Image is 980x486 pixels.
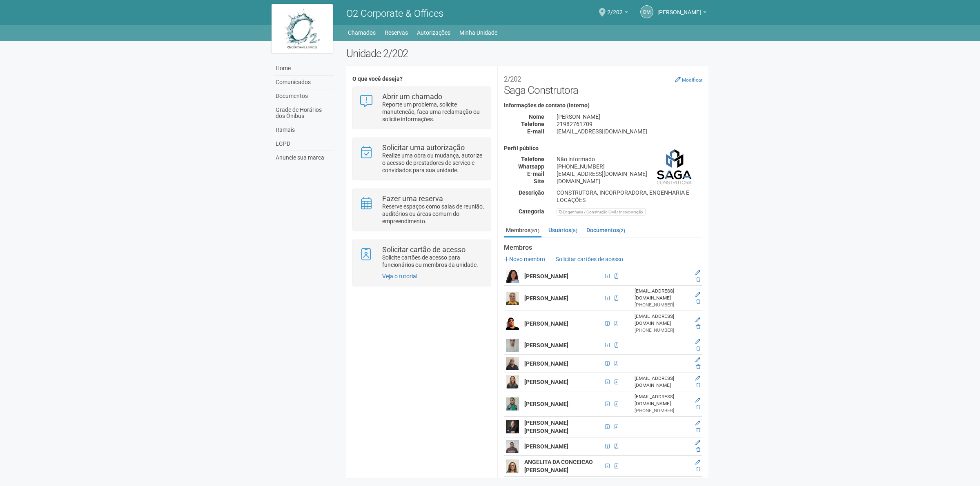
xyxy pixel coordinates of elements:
[550,170,708,178] div: [EMAIL_ADDRESS][DOMAIN_NAME]
[352,76,491,82] h4: O que você deseja?
[506,317,519,330] img: user.png
[635,393,690,407] div: [EMAIL_ADDRESS][DOMAIN_NAME]
[635,288,690,302] div: [EMAIL_ADDRESS][DOMAIN_NAME]
[504,224,541,237] a: Membros(51)
[346,47,708,60] h2: Unidade 2/202
[385,27,408,38] a: Reservas
[506,339,519,352] img: user.png
[550,178,708,185] div: [DOMAIN_NAME]
[519,208,544,215] strong: Categoria
[504,145,702,151] h4: Perfil público
[274,137,334,151] a: LGPD
[346,8,443,19] span: O2 Corporate & Offices
[382,254,485,269] p: Solicite cartões de acesso para funcionários ou membros da unidade.
[524,295,568,302] strong: [PERSON_NAME]
[459,27,497,38] a: Minha Unidade
[550,256,623,262] a: Solicitar cartões de acesso
[696,277,700,282] a: Excluir membro
[274,151,334,164] a: Anuncie sua marca
[504,75,521,83] small: 2/202
[635,375,690,389] div: [EMAIL_ADDRESS][DOMAIN_NAME]
[635,327,690,334] div: [PHONE_NUMBER]
[619,228,625,233] small: (2)
[550,113,708,120] div: [PERSON_NAME]
[506,397,519,411] img: user.png
[527,171,544,177] strong: E-mail
[504,256,545,262] a: Novo membro
[696,382,700,388] a: Excluir membro
[274,62,334,75] a: Home
[359,93,484,123] a: Abrir um chamado Reporte um problema, solicite manutenção, faça uma reclamação ou solicite inform...
[506,440,519,453] img: user.png
[382,273,417,280] a: Veja o tutorial
[382,203,485,225] p: Reserve espaços como salas de reunião, auditórios ou áreas comum do empreendimento.
[504,244,702,251] strong: Membros
[274,75,334,89] a: Comunicados
[359,246,484,269] a: Solicitar cartão de acesso Solicite cartões de acesso para funcionários ou membros da unidade.
[506,270,519,283] img: user.png
[695,440,700,446] a: Editar membro
[557,208,646,216] div: Engenharia / Construção Civil / Incorporação
[655,145,696,186] img: business.png
[695,270,700,275] a: Editar membro
[504,102,702,109] h4: Informações de contato (interno)
[695,420,700,426] a: Editar membro
[382,101,485,123] p: Reporte um problema, solicite manutenção, faça uma reclamação ou solicite informações.
[696,447,700,453] a: Excluir membro
[530,228,539,233] small: (51)
[534,178,544,184] strong: Site
[696,364,700,370] a: Excluir membro
[657,1,701,16] span: DIEGO MEDEIROS
[550,120,708,128] div: 21982761709
[695,339,700,344] a: Editar membro
[695,292,700,297] a: Editar membro
[382,152,485,174] p: Realize uma obra ou mudança, autorize o acesso de prestadores de serviço e convidados para sua un...
[348,27,376,38] a: Chamados
[506,459,519,473] img: user.png
[695,397,700,403] a: Editar membro
[504,72,702,96] h2: Saga Construtora
[696,427,700,433] a: Excluir membro
[524,379,568,385] strong: [PERSON_NAME]
[274,103,334,123] a: Grade de Horários dos Ônibus
[550,189,708,204] div: CONSTRUTORA, INCORPORADORA, ENGENHARIA E LOCAÇÕES
[657,10,706,17] a: [PERSON_NAME]
[607,10,628,17] a: 2/202
[635,407,690,414] div: [PHONE_NUMBER]
[359,195,484,225] a: Fazer uma reserva Reserve espaços como salas de reunião, auditórios ou áreas comum do empreendime...
[506,420,519,433] img: user.png
[682,77,702,83] small: Modificar
[550,155,708,163] div: Não informado
[524,360,568,367] strong: [PERSON_NAME]
[635,302,690,308] div: [PHONE_NUMBER]
[382,194,443,203] strong: Fazer uma reserva
[272,4,333,53] img: logo.jpg
[274,89,334,103] a: Documentos
[529,113,544,120] strong: Nome
[695,459,700,465] a: Editar membro
[695,375,700,381] a: Editar membro
[417,27,450,38] a: Autorizações
[506,292,519,305] img: user.png
[696,404,700,410] a: Excluir membro
[359,144,484,174] a: Solicitar uma autorização Realize uma obra ou mudança, autorize o acesso de prestadores de serviç...
[524,273,568,280] strong: [PERSON_NAME]
[696,324,700,330] a: Excluir membro
[382,143,465,152] strong: Solicitar uma autorização
[696,346,700,351] a: Excluir membro
[519,189,544,196] strong: Descrição
[524,443,568,450] strong: [PERSON_NAME]
[506,357,519,370] img: user.png
[524,401,568,407] strong: [PERSON_NAME]
[524,419,568,434] strong: [PERSON_NAME] [PERSON_NAME]
[571,228,577,233] small: (5)
[696,299,700,304] a: Excluir membro
[274,123,334,137] a: Ramais
[521,121,544,127] strong: Telefone
[695,357,700,363] a: Editar membro
[546,224,579,236] a: Usuários(5)
[524,342,568,348] strong: [PERSON_NAME]
[635,313,690,327] div: [EMAIL_ADDRESS][DOMAIN_NAME]
[518,163,544,170] strong: Whatsapp
[550,128,708,135] div: [EMAIL_ADDRESS][DOMAIN_NAME]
